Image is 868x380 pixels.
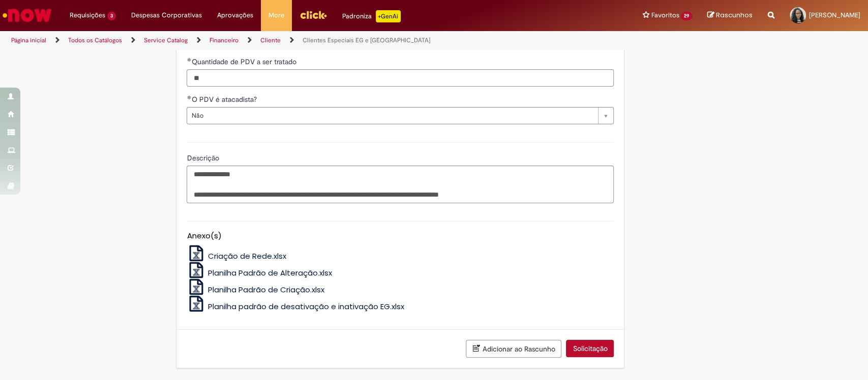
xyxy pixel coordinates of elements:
[187,267,332,278] a: Planilha Padrão de Alteração.xlsx
[300,7,327,22] img: click_logo_yellow_360x200.png
[187,251,286,261] a: Criação de Rede.xlsx
[208,267,332,278] span: Planilha Padrão de Alteração.xlsx
[70,10,105,20] span: Requisições
[68,36,122,44] a: Todos os Catálogos
[376,10,401,22] p: +GenAi
[187,232,614,240] h5: Anexo(s)
[187,284,324,295] a: Planilha Padrão de Criação.xlsx
[268,10,284,20] span: More
[566,340,614,357] button: Solicitação
[187,95,191,99] span: Obrigatório Preenchido
[809,11,860,19] span: [PERSON_NAME]
[303,36,430,44] a: Clientes Especiais EG e [GEOGRAPHIC_DATA]
[217,10,253,20] span: Aprovações
[131,10,202,20] span: Despesas Corporativas
[716,10,753,20] span: Rascunhos
[260,36,281,44] a: Cliente
[681,12,692,20] span: 29
[187,301,404,312] a: Planilha padrão de desativação e inativação EG.xlsx
[187,153,221,162] span: Descrição
[208,284,324,295] span: Planilha Padrão de Criação.xlsx
[466,340,561,358] button: Adicionar ao Rascunho
[191,95,258,104] span: O PDV é atacadista?
[187,69,614,87] input: Quantidade de PDV a ser tratado
[8,31,571,50] ul: Trilhas de página
[11,36,46,44] a: Página inicial
[209,36,238,44] a: Financeiro
[651,10,679,20] span: Favoritos
[144,36,188,44] a: Service Catalog
[191,107,593,124] span: Não
[1,5,53,25] img: ServiceNow
[191,57,298,66] span: Quantidade de PDV a ser tratado
[342,10,401,22] div: Padroniza
[107,12,116,20] span: 3
[208,301,404,312] span: Planilha padrão de desativação e inativação EG.xlsx
[187,58,191,62] span: Obrigatório Preenchido
[187,166,614,203] textarea: Descrição
[707,11,753,20] a: Rascunhos
[208,251,286,261] span: Criação de Rede.xlsx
